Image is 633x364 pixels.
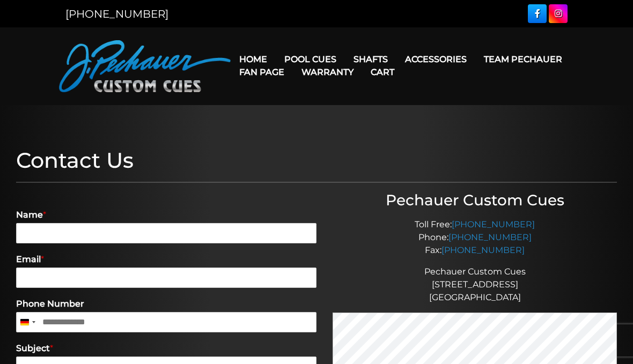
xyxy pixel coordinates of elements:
[231,58,293,86] a: Fan Page
[362,58,403,86] a: Cart
[65,8,168,20] a: [PHONE_NUMBER]
[16,254,316,265] label: Email
[16,210,316,221] label: Name
[333,191,617,209] h3: Pechauer Custom Cues
[16,299,316,310] label: Phone Number
[276,46,345,73] a: Pool Cues
[441,245,525,255] a: [PHONE_NUMBER]
[231,46,276,73] a: Home
[16,312,39,332] button: Selected country
[16,343,316,354] label: Subject
[452,219,535,229] a: [PHONE_NUMBER]
[448,232,532,242] a: [PHONE_NUMBER]
[16,148,617,174] h1: Contact Us
[333,218,617,257] p: Toll Free: Phone: Fax:
[345,46,396,73] a: Shafts
[16,312,316,332] input: Phone Number
[475,46,571,73] a: Team Pechauer
[59,40,231,92] img: Pechauer Custom Cues
[293,58,362,86] a: Warranty
[396,46,475,73] a: Accessories
[333,265,617,304] p: Pechauer Custom Cues [STREET_ADDRESS] [GEOGRAPHIC_DATA]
